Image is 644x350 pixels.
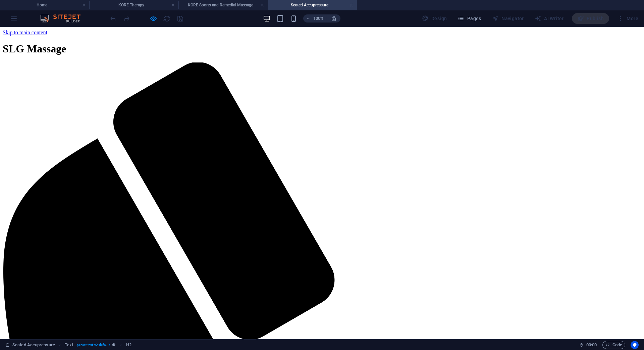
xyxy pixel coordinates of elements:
button: Code [602,341,625,349]
button: Usercentrics [631,341,639,349]
img: Editor Logo [39,14,89,23]
nav: breadcrumb [65,341,131,349]
h4: Seated Accupressure [268,1,357,9]
h6: Session time [579,341,597,349]
h4: KORE Therapy [89,1,178,9]
span: : [591,342,592,347]
span: Click to select. Double-click to edit [126,341,131,349]
a: Skip to main content [3,3,47,8]
h4: KORE Sports and Remedial Massage [178,1,268,9]
a: Click to cancel selection. Double-click to open Pages [5,341,55,349]
h6: 100% [313,14,324,23]
i: On resize automatically adjust zoom level to fit chosen device. [331,15,337,21]
span: Code [605,341,622,349]
span: 00 00 [586,341,597,349]
span: Click to select. Double-click to edit [65,341,73,349]
span: . preset-text-v2-default [76,341,110,349]
button: Pages [455,13,484,24]
i: This element is a customizable preset [112,343,115,347]
div: Design (Ctrl+Alt+Y) [419,13,450,24]
button: 100% [303,14,327,23]
button: Click here to leave preview mode and continue editing [149,14,157,23]
span: Pages [458,15,481,22]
